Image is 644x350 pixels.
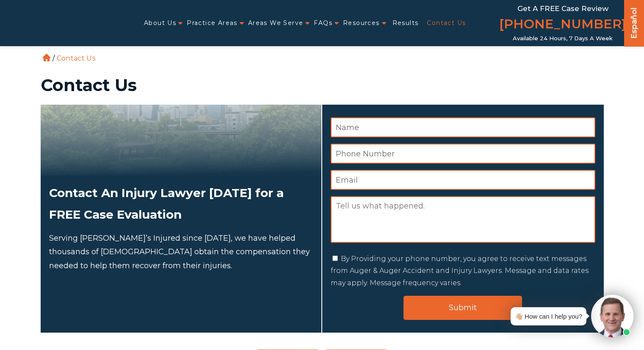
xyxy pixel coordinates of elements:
[331,117,595,137] input: Name
[49,182,313,225] h2: Contact An Injury Lawyer [DATE] for a FREE Case Evaluation
[331,170,595,190] input: Email
[392,14,419,32] a: Results
[5,15,111,31] img: Auger & Auger Accident and Injury Lawyers Logo
[55,54,97,62] li: Contact Us
[343,14,380,32] a: Resources
[314,14,332,32] a: FAQs
[404,296,522,320] input: Submit
[513,35,613,42] span: Available 24 Hours, 7 Days a Week
[144,14,176,32] a: About Us
[331,255,589,287] label: By Providing your phone number, you agree to receive text messages from Auger & Auger Accident an...
[331,144,595,164] input: Phone Number
[499,15,626,35] a: [PHONE_NUMBER]
[248,14,304,32] a: Areas We Serve
[49,231,313,272] p: Serving [PERSON_NAME]’s Injured since [DATE], we have helped thousands of [DEMOGRAPHIC_DATA] obta...
[517,4,608,13] span: Get a FREE Case Review
[515,311,582,322] div: 👋🏼 How can I help you?
[41,77,604,94] h1: Contact Us
[187,14,238,32] a: Practice Areas
[427,14,466,32] a: Contact Us
[41,105,321,176] img: Attorneys
[43,54,50,61] a: Home
[591,295,633,337] img: Intaker widget Avatar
